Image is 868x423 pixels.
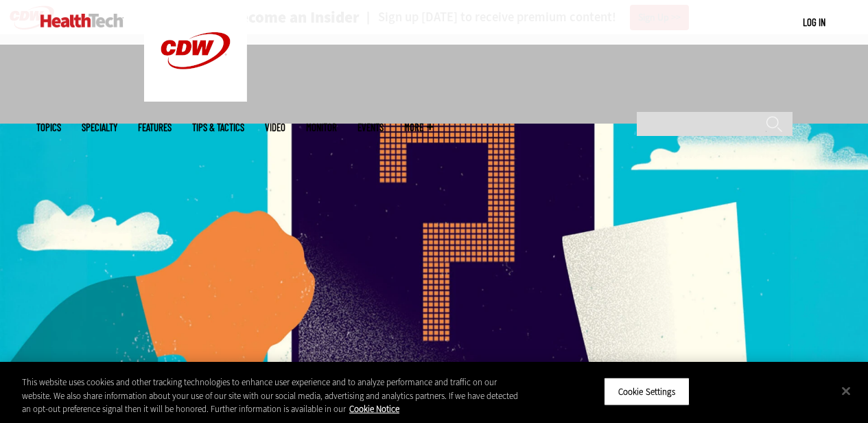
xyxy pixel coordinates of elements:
span: Topics [36,122,61,133]
div: User menu [803,15,825,30]
a: Video [265,122,285,133]
img: Home [40,14,124,27]
a: Tips & Tactics [192,122,244,133]
button: Close [831,376,861,406]
span: More [404,122,433,133]
a: Log in [803,16,825,28]
a: CDW [144,91,247,105]
a: Features [138,122,172,133]
a: Events [357,122,384,133]
a: More information about your privacy [349,403,399,415]
a: MonITor [306,122,337,133]
span: Specialty [82,122,117,133]
button: Cookie Settings [604,377,690,406]
div: This website uses cookies and other tracking technologies to enhance user experience and to analy... [22,376,521,416]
